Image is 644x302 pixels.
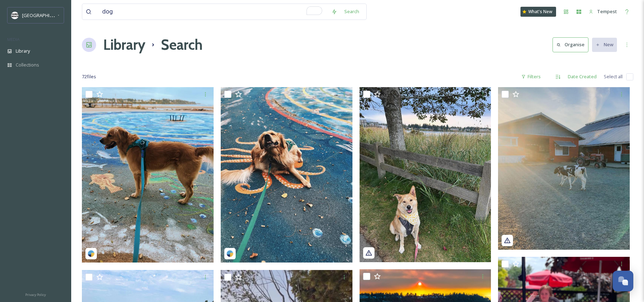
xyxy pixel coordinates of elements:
a: Library [103,34,145,55]
span: Library [16,48,30,54]
div: Search [341,5,363,18]
span: Privacy Policy [25,292,46,297]
img: snapsea-logo.png [88,250,95,257]
img: stormscalling-18092544298811546.jpeg [82,87,214,263]
a: Privacy Policy [25,290,46,298]
img: snapsea-logo.png [226,250,234,257]
span: Collections [16,62,39,68]
button: Organise [553,37,588,52]
input: To enrich screen reader interactions, please activate Accessibility in Grammarly extension settings [99,4,328,20]
img: stormscalling-18113599498526787.jpeg [221,87,352,263]
img: hello_fionnagan-5970840.jpg [360,87,491,262]
button: New [592,38,617,52]
span: MEDIA [7,37,20,42]
span: 72 file s [82,73,96,80]
div: Date Created [564,70,600,84]
button: Open Chat [613,271,633,291]
a: What's New [520,7,556,17]
span: Tempest [597,8,617,15]
span: Select all [604,73,623,80]
img: littlequalicumcheeseworks-5819188.jpg [498,87,630,250]
a: Tempest [585,5,621,18]
h1: Search [161,34,203,55]
img: parks%20beach.jpg [11,12,19,19]
div: Filters [518,70,544,84]
span: [GEOGRAPHIC_DATA] Tourism [22,12,86,18]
